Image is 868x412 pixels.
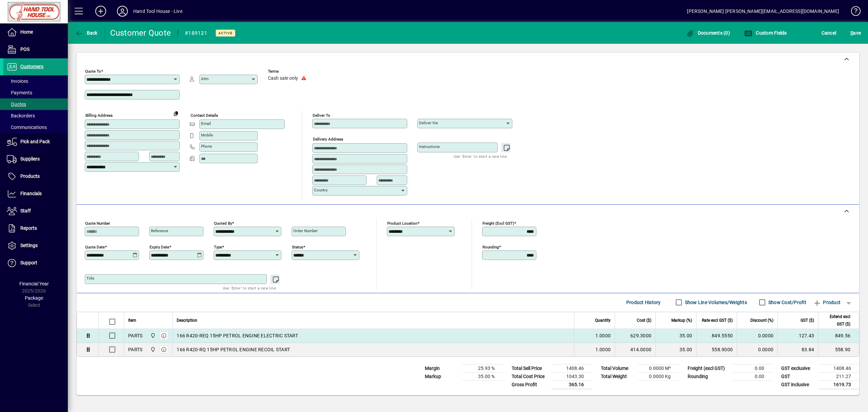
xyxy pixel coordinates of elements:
[20,191,42,196] span: Financials
[850,30,853,36] span: S
[595,317,611,324] span: Quantity
[171,108,181,119] button: Copy to Delivery address
[737,343,777,356] td: 0.0000
[20,139,50,144] span: Pick and Pack
[743,27,789,39] button: Custom Fields
[551,380,592,389] td: 365.16
[149,332,156,339] span: Frankton
[387,221,417,225] mat-label: Product location
[702,317,733,324] span: Rate excl GST ($)
[314,188,328,192] mat-label: Country
[462,364,503,372] td: 25.93 %
[151,228,168,233] mat-label: Reference
[818,329,859,343] td: 849.56
[128,317,136,324] span: Item
[508,372,551,380] td: Total Cost Price
[482,221,514,225] mat-label: Freight (excl GST)
[737,329,777,343] td: 0.0000
[3,87,68,98] a: Payments
[85,244,105,249] mat-label: Quote date
[3,237,68,254] a: Settings
[7,101,26,107] span: Quotes
[3,255,68,271] a: Support
[597,364,638,372] td: Total Volume
[214,244,222,249] mat-label: Type
[3,24,68,41] a: Home
[177,317,197,324] span: Description
[671,317,692,324] span: Markup (%)
[292,244,303,249] mat-label: Status
[73,27,99,39] button: Back
[313,113,330,118] mat-label: Deliver To
[3,203,68,220] a: Staff
[810,296,844,308] button: Product
[777,329,818,343] td: 127.43
[3,110,68,121] a: Backorders
[3,41,68,58] a: POS
[551,364,592,372] td: 1408.46
[624,296,664,308] button: Product History
[615,343,655,356] td: 414.0000
[7,78,28,84] span: Invoices
[638,364,679,372] td: 0.0000 M³
[421,364,462,372] td: Margin
[75,30,98,36] span: Back
[3,168,68,185] a: Products
[701,346,733,353] div: 558.9000
[68,27,105,39] app-page-header-button: Back
[20,243,38,248] span: Settings
[112,5,133,17] button: Profile
[90,5,112,17] button: Add
[701,332,733,339] div: 849.5550
[128,332,142,339] div: PARTS
[419,144,440,149] mat-label: Instructions
[421,372,462,380] td: Markup
[822,27,836,38] span: Cancel
[185,28,207,39] div: #189131
[818,343,859,356] td: 558.90
[462,372,503,380] td: 35.00 %
[110,27,171,38] div: Customer Quote
[595,332,611,339] span: 1.0000
[551,372,592,380] td: 1043.30
[7,125,47,130] span: Communications
[3,75,68,87] a: Invoices
[25,295,43,301] span: Package
[201,144,212,149] mat-label: Phone
[149,346,156,353] span: Frankton
[767,299,806,306] label: Show Cost/Profit
[150,244,169,249] mat-label: Expiry date
[268,69,309,74] span: Terms
[133,6,182,17] div: Hand Tool House - Live
[687,6,839,17] div: [PERSON_NAME] [PERSON_NAME][EMAIL_ADDRESS][DOMAIN_NAME]
[801,317,814,324] span: GST ($)
[268,76,298,81] span: Cash sale only
[778,364,818,372] td: GST exclusive
[85,69,101,74] mat-label: Quote To
[20,208,31,213] span: Staff
[7,113,35,118] span: Backorders
[846,1,860,23] a: Knowledge Base
[20,173,40,179] span: Products
[823,313,850,328] span: Extend excl GST ($)
[20,46,29,52] span: POS
[818,364,859,372] td: 1408.46
[684,299,747,306] label: Show Line Volumes/Weights
[684,372,732,380] td: Rounding
[214,221,232,225] mat-label: Quoted by
[419,120,438,125] mat-label: Deliver via
[778,372,818,380] td: GST
[684,364,732,372] td: Freight (excl GST)
[655,343,696,356] td: 35.00
[293,228,318,233] mat-label: Order number
[3,151,68,168] a: Suppliers
[7,90,32,95] span: Payments
[201,76,209,81] mat-label: Attn
[684,27,732,39] button: Documents (0)
[820,27,838,39] button: Cancel
[201,133,213,137] mat-label: Mobile
[777,343,818,356] td: 83.84
[85,221,110,225] mat-label: Quote number
[201,121,211,126] mat-label: Email
[597,372,638,380] td: Total Weight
